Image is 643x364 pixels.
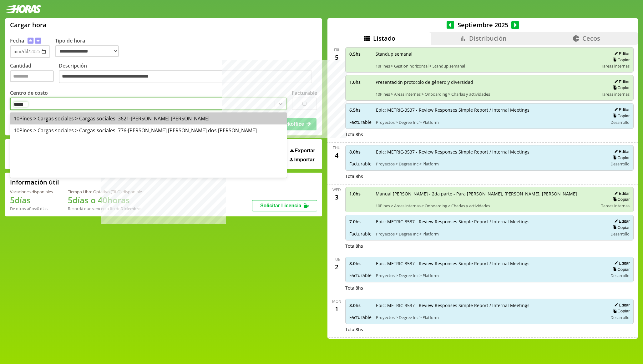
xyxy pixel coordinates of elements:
[612,191,630,196] button: Editar
[55,45,119,57] select: Tipo de hora
[332,299,341,304] div: Mon
[612,149,630,154] button: Editar
[349,161,372,167] span: Facturable
[334,47,339,53] div: Fri
[333,257,340,262] div: Tue
[345,285,634,291] div: Total 8 hs
[10,62,59,85] label: Cantidad
[59,62,317,85] label: Descripción
[349,51,371,57] span: 0.5 hs
[610,231,630,237] span: Desarrollo
[610,161,630,167] span: Desarrollo
[612,260,630,266] button: Editar
[10,113,287,124] div: 10Pines > Cargas sociales > Cargas sociales: 3621-[PERSON_NAME] [PERSON_NAME]
[345,243,634,249] div: Total 8 hs
[332,192,342,202] div: 3
[349,149,372,155] span: 8.0 hs
[332,187,341,192] div: Wed
[10,89,48,96] label: Centro de costo
[376,107,603,113] span: Epic: METRIC-3537 - Review Responses Simple Report / Internal Meetings
[376,273,603,278] span: Proyectos > Degree Inc > Platform
[610,119,630,125] span: Desarrollo
[5,5,41,13] img: logotipo
[10,37,24,44] label: Fecha
[349,79,371,85] span: 1.0 hs
[120,206,140,211] b: Diciembre
[373,34,395,43] span: Listado
[610,273,630,278] span: Desarrollo
[612,107,630,112] button: Editar
[349,231,372,237] span: Facturable
[55,37,124,58] label: Tipo de hora
[612,51,630,56] button: Editar
[611,308,630,314] button: Copiar
[345,173,634,179] div: Total 8 hs
[349,107,372,113] span: 6.5 hs
[612,219,630,224] button: Editar
[288,148,317,154] button: Exportar
[332,304,342,314] div: 1
[10,195,53,206] h1: 5 días
[469,34,507,43] span: Distribución
[376,79,597,85] span: Presentación protocolo de género y diversidad
[68,206,142,211] div: Recordá que vencen a fin de
[68,189,142,195] div: Tiempo Libre Optativo (TiLO) disponible
[10,206,53,211] div: De otros años: 0 días
[345,326,634,332] div: Total 8 hs
[349,219,372,225] span: 7.0 hs
[601,63,630,69] span: Tareas internas
[611,155,630,160] button: Copiar
[376,260,603,266] span: Epic: METRIC-3537 - Review Responses Simple Report / Internal Meetings
[10,21,47,29] h1: Cargar hora
[601,91,630,97] span: Tareas internas
[611,267,630,272] button: Copiar
[345,131,634,137] div: Total 8 hs
[260,203,301,208] span: Solicitar Licencia
[612,79,630,84] button: Editar
[333,145,341,150] div: Thu
[376,315,603,320] span: Proyectos > Degree Inc > Platform
[611,225,630,230] button: Copiar
[376,51,597,57] span: Standup semanal
[376,302,603,308] span: Epic: METRIC-3537 - Review Responses Simple Report / Internal Meetings
[610,315,630,320] span: Desarrollo
[376,63,597,69] span: 10Pines > Gestion horizontal > Standup semanal
[349,119,372,125] span: Facturable
[10,178,59,186] h2: Información útil
[10,124,287,136] div: 10Pines > Cargas sociales > Cargas sociales: 776-[PERSON_NAME] [PERSON_NAME] dos [PERSON_NAME]
[376,231,603,237] span: Proyectos > Degree Inc > Platform
[582,34,600,43] span: Cecos
[611,197,630,202] button: Copiar
[10,70,54,82] input: Cantidad
[349,302,372,308] span: 8.0 hs
[332,262,342,272] div: 2
[68,195,142,206] h1: 5 días o 40 horas
[376,203,597,209] span: 10Pines > Areas internas > Onboarding > Charlas y actividades
[349,272,372,278] span: Facturable
[327,45,638,338] div: scrollable content
[376,149,603,155] span: Epic: METRIC-3537 - Review Responses Simple Report / Internal Meetings
[376,91,597,97] span: 10Pines > Areas internas > Onboarding > Charlas y actividades
[376,191,597,197] span: Manual [PERSON_NAME] - 2da parte - Para [PERSON_NAME], [PERSON_NAME], [PERSON_NAME]
[292,89,317,96] label: Facturable
[349,191,371,197] span: 1.0 hs
[376,119,603,125] span: Proyectos > Degree Inc > Platform
[349,314,372,320] span: Facturable
[376,219,603,225] span: Epic: METRIC-3537 - Review Responses Simple Report / Internal Meetings
[295,148,315,154] span: Exportar
[454,21,511,29] span: Septiembre 2025
[252,200,317,211] button: Solicitar Licencia
[611,85,630,90] button: Copiar
[332,53,342,63] div: 5
[332,150,342,160] div: 4
[59,70,312,83] textarea: Descripción
[601,203,630,209] span: Tareas internas
[349,260,372,266] span: 8.0 hs
[376,161,603,167] span: Proyectos > Degree Inc > Platform
[612,302,630,308] button: Editar
[611,113,630,119] button: Copiar
[294,157,315,163] span: Importar
[611,57,630,63] button: Copiar
[10,189,53,195] div: Vacaciones disponibles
